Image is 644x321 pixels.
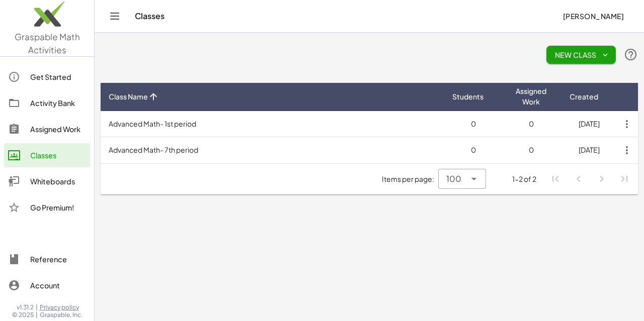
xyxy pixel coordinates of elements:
[554,50,608,59] span: New Class
[570,91,598,102] span: Created
[4,65,90,89] a: Get Started
[4,143,90,167] a: Classes
[4,169,90,193] a: Whiteboards
[529,119,534,128] span: 0
[512,174,536,184] div: 1-2 of 2
[452,91,484,102] span: Students
[30,201,86,213] div: Go Premium!
[562,12,624,21] span: [PERSON_NAME]
[560,111,618,137] td: [DATE]
[4,91,90,115] a: Activity Bank
[30,279,86,291] div: Account
[554,7,632,25] button: [PERSON_NAME]
[101,111,444,137] td: Advanced Math- 1st period
[510,86,552,107] span: Assigned Work
[40,303,83,311] a: Privacy policy
[546,46,616,64] button: New Class
[544,168,636,191] nav: Pagination Navigation
[107,8,123,24] button: Toggle navigation
[560,137,618,163] td: [DATE]
[40,311,83,319] span: Graspable, Inc.
[12,311,34,319] span: © 2025
[444,137,502,163] td: 0
[4,117,90,141] a: Assigned Work
[30,71,86,83] div: Get Started
[4,247,90,271] a: Reference
[444,111,502,137] td: 0
[382,174,438,184] span: Items per page:
[30,175,86,187] div: Whiteboards
[101,137,444,163] td: Advanced Math- 7th period
[36,311,38,319] span: |
[529,145,534,154] span: 0
[17,303,34,311] span: v1.31.2
[15,31,80,55] span: Graspable Math Activities
[30,253,86,265] div: Reference
[4,273,90,297] a: Account
[446,173,461,185] span: 100
[30,149,86,161] div: Classes
[30,97,86,109] div: Activity Bank
[36,303,38,311] span: |
[109,91,148,102] span: Class Name
[30,123,86,135] div: Assigned Work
